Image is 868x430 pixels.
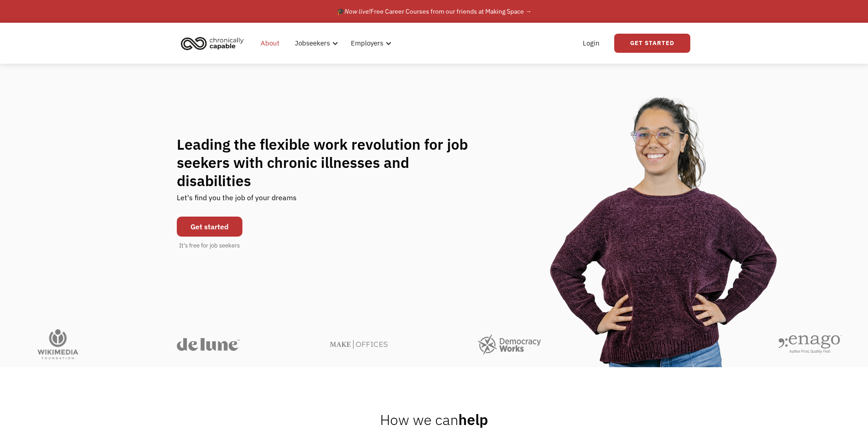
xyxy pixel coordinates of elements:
a: Get Started [614,34,690,53]
a: home [178,33,251,53]
a: Login [577,29,605,58]
div: Employers [351,38,383,49]
div: Employers [345,29,394,58]
span: How we can [380,410,458,429]
div: It's free for job seekers [179,241,240,250]
div: Jobseekers [289,29,341,58]
h1: Leading the flexible work revolution for job seekers with chronic illnesses and disabilities [177,135,486,190]
a: About [255,29,285,58]
a: Get started [177,217,242,237]
em: Now live! [344,7,370,15]
div: Let's find you the job of your dreams [177,190,297,212]
img: Chronically Capable logo [178,33,247,53]
div: Jobseekers [295,38,330,49]
h2: help [380,410,488,429]
div: 🎓 Free Career Courses from our friends at Making Space → [337,6,532,17]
